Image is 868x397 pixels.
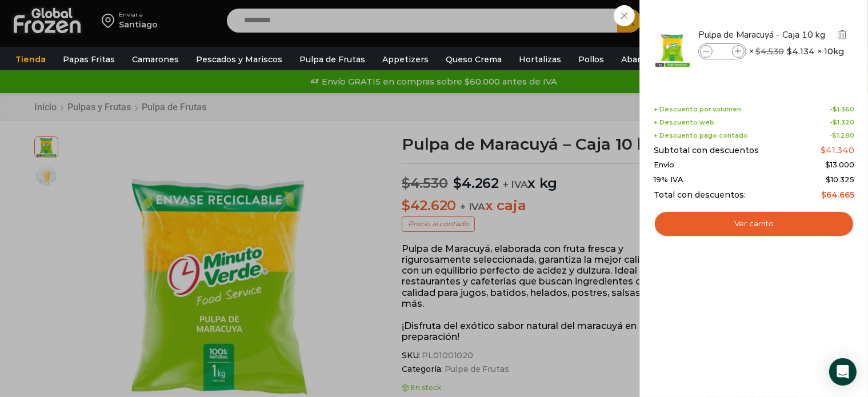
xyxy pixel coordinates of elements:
a: Tienda [10,49,51,70]
bdi: 41.340 [821,145,854,155]
span: - [830,119,854,126]
bdi: 4.134 [787,46,815,57]
a: Abarrotes [615,49,669,70]
bdi: 4.530 [755,46,784,57]
span: $ [833,105,837,113]
a: Pulpa de Maracuyá - Caja 10 kg [698,29,834,41]
input: Product quantity [714,45,731,58]
span: $ [821,145,826,155]
span: $ [787,46,792,57]
a: Camarones [126,49,185,70]
div: Open Intercom Messenger [829,358,857,386]
span: $ [832,131,837,139]
a: Queso Crema [440,49,507,70]
a: Pulpa de Frutas [294,49,371,70]
span: + Descuento web [654,119,714,126]
bdi: 64.665 [821,190,854,200]
a: Hortalizas [513,49,567,70]
span: + Descuento por volumen [654,106,741,113]
span: Total con descuentos: [654,190,746,200]
span: - [830,106,854,113]
a: Eliminar Pulpa de Maracuyá - Caja 10 kg del carrito [836,28,849,42]
bdi: 1.360 [833,105,854,113]
bdi: 1.320 [833,118,854,126]
span: $ [821,190,826,200]
span: - [829,132,854,139]
span: $ [825,160,830,169]
span: $ [833,118,837,126]
span: Envío [654,161,674,170]
bdi: 13.000 [825,160,854,169]
span: 19% IVA [654,175,683,185]
span: $ [826,175,831,184]
a: Papas Fritas [57,49,121,70]
img: Eliminar Pulpa de Maracuyá - Caja 10 kg del carrito [837,29,847,39]
span: × × 10kg [749,43,844,59]
span: $ [755,46,761,57]
span: Subtotal con descuentos [654,146,759,155]
a: Pollos [573,49,610,70]
span: + Descuento pago contado [654,132,748,139]
bdi: 1.280 [832,131,854,139]
a: Appetizers [377,49,434,70]
a: Ver carrito [654,211,854,237]
span: 10.325 [826,175,854,184]
a: Pescados y Mariscos [190,49,288,70]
